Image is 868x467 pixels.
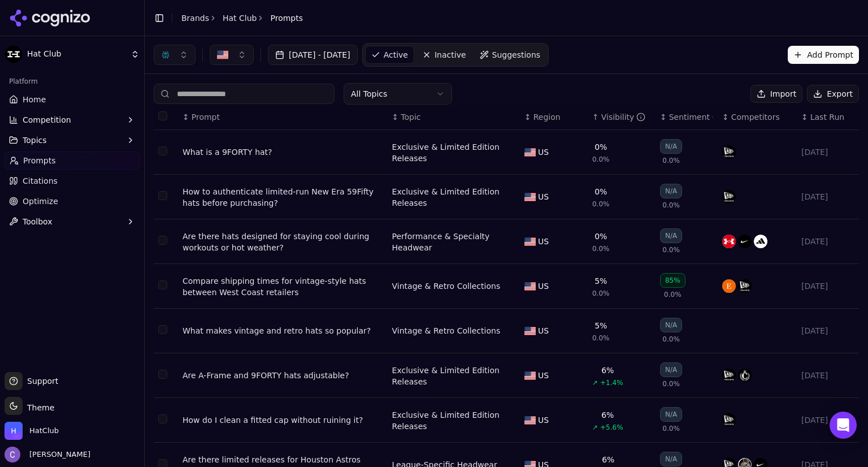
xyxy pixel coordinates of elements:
img: new era [722,145,736,159]
span: Topics [23,135,47,146]
img: Chris Hayes [5,447,20,462]
span: US [538,370,549,381]
button: Competition [5,111,140,129]
span: 0.0% [592,155,610,164]
div: 0% [594,231,607,242]
div: ↕Region [524,111,583,123]
div: 0% [594,141,607,153]
img: US flag [524,237,536,246]
span: 0.0% [662,156,680,165]
th: Topic [388,105,520,130]
a: Exclusive & Limited Edition Releases [392,409,515,432]
button: Open organization switcher [5,422,59,440]
img: new era [738,279,752,293]
span: +1.4% [600,378,623,387]
img: adidas [754,235,767,248]
th: Competitors [718,105,797,130]
a: Exclusive & Limited Edition Releases [392,365,515,387]
span: US [538,191,549,202]
span: ↗ [592,423,598,432]
div: Are there hats designed for staying cool during workouts or hot weather? [183,231,383,253]
button: Add Prompt [788,46,859,64]
div: 6% [601,365,614,376]
span: Prompts [270,12,303,24]
img: Hat Club [5,45,23,63]
div: [DATE] [801,370,854,381]
span: Prompts [23,155,56,166]
span: Region [533,111,561,123]
span: US [538,280,549,292]
span: 0.0% [662,335,680,344]
span: Competition [23,114,71,126]
div: What makes vintage and retro hats so popular? [183,325,383,336]
a: Citations [5,172,140,190]
button: Select row 178 [158,191,167,200]
span: 0.0% [592,334,610,343]
a: Hat Club [223,12,257,24]
img: US flag [524,282,536,291]
button: Topics [5,131,140,149]
a: Inactive [416,46,472,64]
img: nike [738,235,752,248]
a: Home [5,90,140,109]
div: N/A [660,407,682,422]
a: Compare shipping times for vintage-style hats between West Coast retailers [183,275,383,298]
a: Performance & Specialty Headwear [392,231,515,253]
div: N/A [660,362,682,377]
img: US flag [524,327,536,335]
button: Select row 176 [158,146,167,155]
div: 5% [594,320,607,331]
div: [DATE] [801,191,854,202]
span: Inactive [435,49,466,60]
span: 0.0% [664,290,682,299]
img: etsy [722,279,736,293]
div: Open Intercom Messenger [830,412,857,439]
img: new era [722,369,736,382]
th: Last Run [797,105,859,130]
img: US flag [524,416,536,425]
div: N/A [660,228,682,243]
span: 0.0% [662,379,680,388]
div: N/A [660,452,682,466]
div: ↕Sentiment [660,111,713,123]
span: Citations [23,175,58,187]
div: ↕Last Run [801,111,854,123]
span: US [538,325,549,336]
a: What is a 9FORTY hat? [183,146,383,158]
div: [DATE] [801,414,854,426]
img: US [217,49,228,60]
span: Prompt [192,111,220,123]
a: Prompts [5,152,140,170]
button: Export [807,85,859,103]
span: US [538,236,549,247]
div: [DATE] [801,146,854,158]
button: Select row 117 [158,325,167,334]
div: Exclusive & Limited Edition Releases [392,141,515,164]
button: Select all rows [158,111,167,120]
div: ↑Visibility [592,111,651,123]
a: Brands [181,14,209,23]
span: Suggestions [492,49,541,60]
button: [DATE] - [DATE] [268,45,358,65]
span: 0.0% [592,200,610,209]
span: Optimize [23,196,58,207]
nav: breadcrumb [181,12,303,24]
div: Exclusive & Limited Edition Releases [392,186,515,209]
a: Vintage & Retro Collections [392,280,501,292]
span: 0.0% [662,201,680,210]
button: Import [750,85,802,103]
div: Sentiment [669,111,713,123]
span: Active [384,49,408,60]
div: [DATE] [801,236,854,247]
span: 0.0% [592,289,610,298]
div: Are A-Frame and 9FORTY hats adjustable? [183,370,383,381]
span: Toolbox [23,216,53,227]
div: 5% [594,275,607,287]
div: N/A [660,318,682,332]
button: Select row 107 [158,280,167,289]
img: HatClub [5,422,23,440]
